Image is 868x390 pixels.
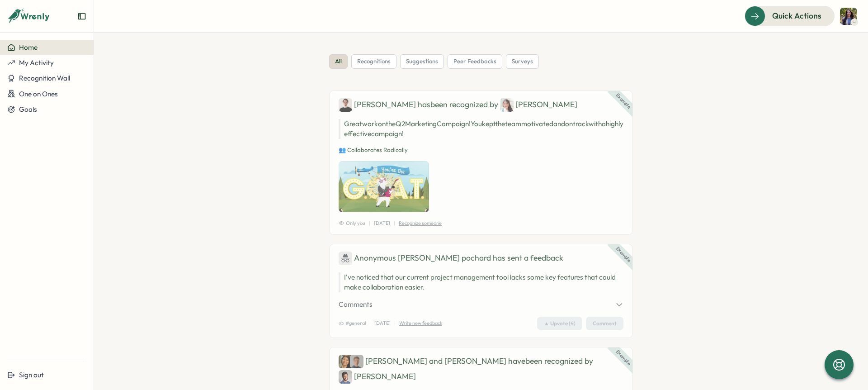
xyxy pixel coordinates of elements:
[339,370,416,384] div: [PERSON_NAME]
[339,319,366,327] span: #general
[19,105,37,114] span: Goals
[19,43,38,52] span: Home
[399,319,442,327] p: Write new feedback
[374,319,391,327] p: [DATE]
[19,74,70,82] span: Recognition Wall
[453,57,496,66] span: peer feedbacks
[500,98,577,112] div: [PERSON_NAME]
[772,10,821,22] span: Quick Actions
[500,98,514,112] img: Jane
[19,371,44,379] span: Sign out
[369,219,370,227] p: |
[339,252,623,265] div: has sent a feedback
[394,319,396,327] p: |
[399,219,442,227] p: Recognize someone
[339,370,352,384] img: Carlos
[339,161,429,212] img: Recognition Image
[339,98,623,112] div: [PERSON_NAME] has been recognized by
[406,57,438,66] span: suggestions
[335,57,342,66] span: all
[339,98,352,112] img: Ben
[374,219,390,227] p: [DATE]
[357,57,391,66] span: recognitions
[369,319,371,327] p: |
[19,58,54,67] span: My Activity
[339,146,623,154] p: 👥 Collaborates Radically
[19,90,58,98] span: One on Ones
[344,272,623,292] p: I've noticed that our current project management tool lacks some key features that could make col...
[512,57,533,66] span: surveys
[840,8,857,25] img: Marie Mimiaga
[745,6,835,26] button: Quick Actions
[339,300,373,309] span: Comments
[350,355,363,368] img: Jack
[339,252,491,265] div: Anonymous [PERSON_NAME] pochard
[339,300,623,309] button: Comments
[339,355,623,384] div: [PERSON_NAME] and [PERSON_NAME] have been recognized by
[339,355,352,368] img: Cassie
[394,219,395,227] p: |
[339,219,365,227] span: Only you
[339,119,623,139] p: Great work on the Q2 Marketing Campaign! You kept the team motivated and on track with a highly e...
[77,12,86,21] button: Expand sidebar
